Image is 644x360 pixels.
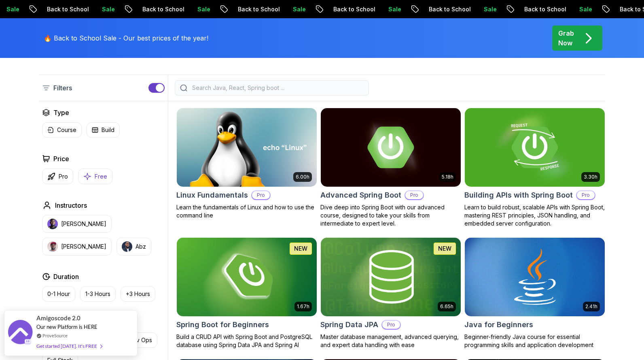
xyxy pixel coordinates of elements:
[228,5,283,13] p: Back to School
[36,313,80,323] span: Amigoscode 2.0
[102,126,114,134] p: Build
[382,321,400,329] p: Pro
[320,203,461,228] p: Dive deep into Spring Boot with our advanced course, designed to take your skills from intermedia...
[8,320,32,346] img: provesource social proof notification image
[177,238,317,316] img: Spring Boot for Beginners card
[61,243,106,251] p: [PERSON_NAME]
[133,5,188,13] p: Back to School
[465,238,605,316] img: Java for Beginners card
[85,290,110,298] p: 1-3 Hours
[191,84,364,92] input: Search Java, React, Spring boot ...
[80,286,116,302] button: 1-3 Hours
[321,108,461,187] img: Advanced Spring Boot card
[37,5,92,13] p: Back to School
[464,333,605,349] p: Beginner-friendly Java course for essential programming skills and application development
[42,286,75,302] button: 0-1 Hour
[121,286,155,302] button: +3 Hours
[47,241,58,252] img: instructor img
[379,5,405,13] p: Sale
[570,5,595,13] p: Sale
[321,238,461,316] img: Spring Data JPA card
[320,333,461,349] p: Master database management, advanced querying, and expert data handling with ease
[78,168,112,184] button: Free
[122,241,132,252] img: instructor img
[36,341,102,351] div: Get started [DATE]. It's FREE
[405,191,423,199] p: Pro
[59,173,68,181] p: Pro
[87,122,120,138] button: Build
[558,28,574,48] p: Grab Now
[176,203,317,219] p: Learn the fundamentals of Linux and how to use the command line
[42,332,68,339] a: ProveSource
[47,290,70,298] p: 0-1 Hour
[324,5,379,13] p: Back to School
[55,200,87,210] h2: Instructors
[176,319,269,330] h2: Spring Boot for Beginners
[129,336,152,344] p: Dev Ops
[95,173,107,181] p: Free
[464,319,533,330] h2: Java for Beginners
[42,238,112,256] button: instructor img[PERSON_NAME]
[464,203,605,228] p: Learn to build robust, scalable APIs with Spring Boot, mastering REST principles, JSON handling, ...
[442,174,453,180] p: 5.18h
[438,245,451,253] p: NEW
[320,108,461,228] a: Advanced Spring Boot card5.18hAdvanced Spring BootProDive deep into Spring Boot with our advanced...
[92,5,118,13] p: Sale
[57,126,76,134] p: Course
[297,303,309,310] p: 1.67h
[117,238,151,256] button: instructor imgAbz
[47,219,58,229] img: instructor img
[188,5,214,13] p: Sale
[177,108,317,187] img: Linux Fundamentals card
[465,108,605,187] img: Building APIs with Spring Boot card
[584,174,597,180] p: 3.30h
[44,33,208,43] p: 🔥 Back to School Sale - Our best prices of the year!
[464,237,605,349] a: Java for Beginners card2.41hJava for BeginnersBeginner-friendly Java course for essential program...
[252,191,270,199] p: Pro
[320,237,461,349] a: Spring Data JPA card6.65hNEWSpring Data JPAProMaster database management, advanced querying, and ...
[577,191,595,199] p: Pro
[53,154,69,164] h2: Price
[42,122,82,138] button: Course
[296,174,309,180] p: 6.00h
[176,108,317,219] a: Linux Fundamentals card6.00hLinux FundamentalsProLearn the fundamentals of Linux and how to use t...
[123,332,157,348] button: Dev Ops
[53,108,69,117] h2: Type
[474,5,500,13] p: Sale
[440,303,453,310] p: 6.65h
[320,319,378,330] h2: Spring Data JPA
[53,272,79,281] h2: Duration
[585,303,597,310] p: 2.41h
[126,290,150,298] p: +3 Hours
[320,190,401,201] h2: Advanced Spring Boot
[36,324,97,330] span: Our new Platform is HERE
[176,190,248,201] h2: Linux Fundamentals
[464,108,605,228] a: Building APIs with Spring Boot card3.30hBuilding APIs with Spring BootProLearn to build robust, s...
[53,83,72,93] p: Filters
[515,5,570,13] p: Back to School
[176,333,317,349] p: Build a CRUD API with Spring Boot and PostgreSQL database using Spring Data JPA and Spring AI
[42,168,73,184] button: Pro
[136,243,146,251] p: Abz
[42,215,112,233] button: instructor img[PERSON_NAME]
[61,220,106,228] p: [PERSON_NAME]
[419,5,474,13] p: Back to School
[283,5,309,13] p: Sale
[294,245,307,253] p: NEW
[176,237,317,349] a: Spring Boot for Beginners card1.67hNEWSpring Boot for BeginnersBuild a CRUD API with Spring Boot ...
[464,190,573,201] h2: Building APIs with Spring Boot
